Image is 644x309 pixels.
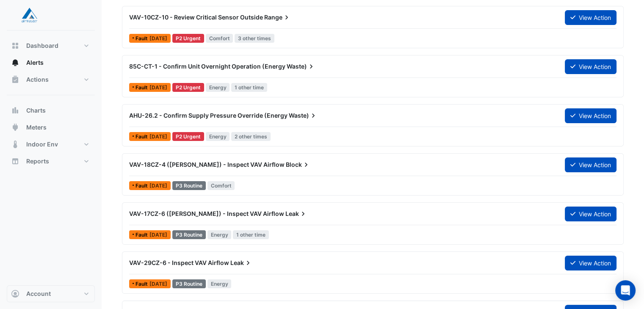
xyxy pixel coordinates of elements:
[7,54,95,71] button: Alerts
[129,63,285,70] span: 85C-CT-1 - Confirm Unit Overnight Operation (Energy
[289,111,318,120] span: Waste)
[7,37,95,54] button: Dashboard
[231,132,271,141] span: 2 other times
[231,83,267,92] span: 1 other time
[26,123,47,132] span: Meters
[26,157,49,166] span: Reports
[149,182,167,189] span: Mon 08-Sep-2025 10:16 AEST
[135,232,149,237] span: Fault
[11,157,19,166] app-icon: Reports
[26,58,44,67] span: Alerts
[206,34,233,43] span: Comfort
[565,59,616,74] button: View Action
[26,106,46,115] span: Charts
[135,36,149,41] span: Fault
[172,279,206,288] div: P3 Routine
[172,83,204,92] div: P2 Urgent
[135,281,149,287] span: Fault
[11,58,19,67] app-icon: Alerts
[7,153,95,170] button: Reports
[565,207,616,221] button: View Action
[206,83,230,92] span: Energy
[286,160,310,169] span: Block
[172,230,206,239] div: P3 Routine
[11,106,19,115] app-icon: Charts
[11,41,19,50] app-icon: Dashboard
[230,259,252,267] span: Leak
[149,232,167,238] span: Fri 25-Jul-2025 09:47 AEST
[135,85,149,90] span: Fault
[207,230,232,239] span: Energy
[129,259,229,266] span: VAV-29CZ-6 - Inspect VAV Airflow
[235,34,274,43] span: 3 other times
[565,108,616,123] button: View Action
[26,140,58,149] span: Indoor Env
[172,34,204,43] div: P2 Urgent
[565,157,616,172] button: View Action
[565,256,616,270] button: View Action
[264,13,291,22] span: Range
[11,123,19,132] app-icon: Meters
[233,230,269,239] span: 1 other time
[7,71,95,88] button: Actions
[129,161,285,168] span: VAV-18CZ-4 ([PERSON_NAME]) - Inspect VAV Airflow
[129,210,284,217] span: VAV-17CZ-6 ([PERSON_NAME]) - Inspect VAV Airflow
[26,41,58,50] span: Dashboard
[172,181,206,190] div: P3 Routine
[26,75,49,84] span: Actions
[11,75,19,84] app-icon: Actions
[149,281,167,287] span: Wed 02-Jul-2025 09:01 AEST
[206,132,230,141] span: Energy
[615,280,636,301] div: Open Intercom Messenger
[149,84,167,91] span: Wed 27-Aug-2025 21:00 AEST
[149,35,167,41] span: Wed 10-Sep-2025 13:01 AEST
[135,134,149,139] span: Fault
[7,285,95,302] button: Account
[7,136,95,153] button: Indoor Env
[10,7,48,24] img: Company Logo
[285,210,307,218] span: Leak
[287,62,315,71] span: Waste)
[7,102,95,119] button: Charts
[26,290,51,298] span: Account
[149,133,167,140] span: Wed 11-Jun-2025 11:15 AEST
[135,183,149,188] span: Fault
[207,181,235,190] span: Comfort
[11,140,19,149] app-icon: Indoor Env
[207,279,232,288] span: Energy
[172,132,204,141] div: P2 Urgent
[129,112,287,119] span: AHU-26.2 - Confirm Supply Pressure Override (Energy
[129,14,263,21] span: VAV-10CZ-10 - Review Critical Sensor Outside
[7,119,95,136] button: Meters
[565,10,616,25] button: View Action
